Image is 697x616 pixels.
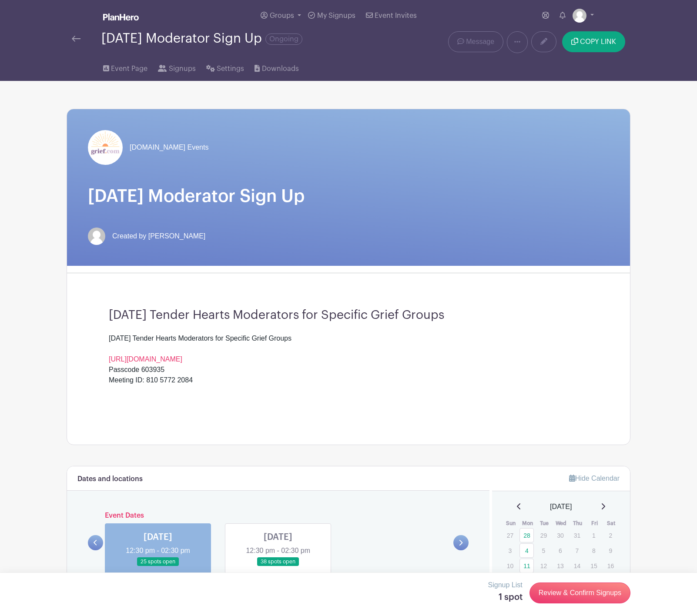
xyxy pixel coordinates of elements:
[519,543,534,558] a: 4
[536,519,553,528] th: Tue
[109,333,588,375] div: [DATE] Tender Hearts Moderators for Specific Grief Groups Passcode 603935
[130,142,208,153] span: [DOMAIN_NAME] Events
[603,519,620,528] th: Sat
[553,559,567,572] p: 13
[217,64,244,74] span: Settings
[109,375,588,396] div: Meeting ID: 810 5772 2084
[101,31,302,46] div: [DATE] Moderator Sign Up
[103,53,147,81] a: Event Page
[262,64,299,74] span: Downloads
[109,308,588,323] h3: [DATE] Tender Hearts Moderators for Specific Grief Groups
[77,475,143,483] h6: Dates and locations
[375,12,417,19] span: Event Invites
[586,529,601,542] p: 1
[265,33,302,45] span: Ongoing
[570,544,584,557] p: 7
[580,38,616,45] span: COPY LINK
[570,559,584,572] p: 14
[103,13,139,20] img: logo_white-6c42ec7e38ccf1d336a20a19083b03d10ae64f83f12c07503d8b9e83406b4c7d.svg
[536,544,551,557] p: 5
[88,228,105,245] img: default-ce2991bfa6775e67f084385cd625a349d9dcbb7a52a09fb2fda1e96e2d18dcdb.png
[206,53,244,81] a: Settings
[448,31,503,52] a: Message
[553,544,567,557] p: 6
[503,519,519,528] th: Sun
[570,519,586,528] th: Thu
[586,544,601,557] p: 8
[109,355,182,363] a: [URL][DOMAIN_NAME]
[488,592,523,603] h5: 1 spot
[317,12,355,19] span: My Signups
[111,64,147,74] span: Event Page
[536,559,551,572] p: 12
[550,502,572,512] span: [DATE]
[519,528,534,542] a: 28
[488,580,523,590] p: Signup List
[519,559,534,573] a: 11
[503,529,517,542] p: 27
[88,186,609,207] h1: [DATE] Moderator Sign Up
[466,37,494,47] span: Message
[586,519,603,528] th: Fri
[603,544,618,557] p: 9
[503,559,517,572] p: 10
[72,36,80,42] img: back-arrow-29a5d9b10d5bd6ae65dc969a981735edf675c4d7a1fe02e03b50dbd4ba3cdb55.svg
[519,519,536,528] th: Mon
[112,231,205,241] span: Created by [PERSON_NAME]
[553,529,567,542] p: 30
[586,559,601,572] p: 15
[503,544,517,557] p: 3
[88,130,123,165] img: grief-logo-planhero.png
[603,559,618,572] p: 16
[573,9,586,23] img: default-ce2991bfa6775e67f084385cd625a349d9dcbb7a52a09fb2fda1e96e2d18dcdb.png
[103,512,453,520] h6: Event Dates
[536,529,551,542] p: 29
[169,64,196,74] span: Signups
[529,583,630,603] a: Review & Confirm Signups
[562,31,625,52] button: COPY LINK
[603,529,618,542] p: 2
[270,12,294,19] span: Groups
[158,53,195,81] a: Signups
[570,529,584,542] p: 31
[255,53,298,81] a: Downloads
[569,475,620,482] a: Hide Calendar
[553,519,570,528] th: Wed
